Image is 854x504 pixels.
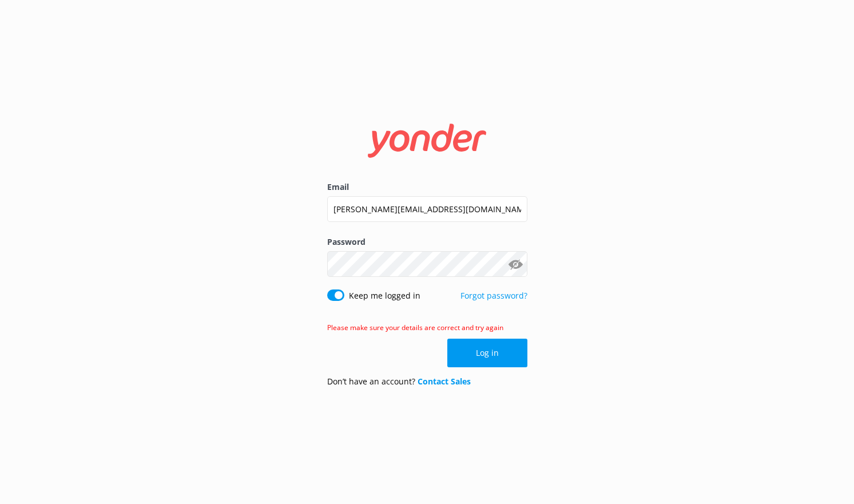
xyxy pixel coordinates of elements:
[327,181,527,193] label: Email
[349,289,420,302] label: Keep me logged in
[327,196,527,222] input: user@emailaddress.com
[505,253,527,276] button: Show password
[447,339,527,367] button: Log in
[418,376,471,387] a: Contact Sales
[327,323,503,332] span: Please make sure your details are correct and try again
[327,236,527,248] label: Password
[327,375,471,388] p: Don’t have an account?
[460,290,527,301] a: Forgot password?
